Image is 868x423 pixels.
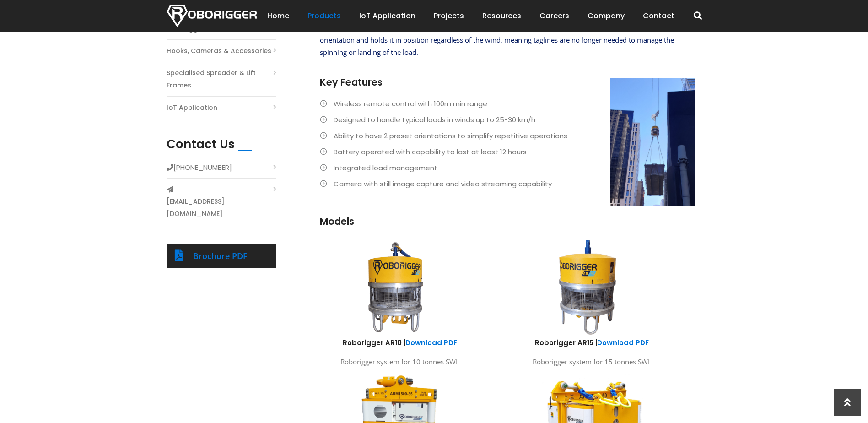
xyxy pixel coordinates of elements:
[320,146,695,158] li: Battery operated with capability to last at least 12 hours
[320,215,695,228] h3: Models
[167,45,271,57] a: Hooks, Cameras & Accessories
[539,2,569,30] a: Careers
[320,130,695,142] li: Ability to have 2 preset orientations to simplify repetitive operations
[320,162,695,174] li: Integrated load management
[643,2,674,30] a: Contact
[405,338,457,347] a: Download PDF
[320,114,695,126] li: Designed to handle typical loads in winds up to 25-30 km/h
[503,338,681,347] h6: Roborigger AR15 |
[307,2,341,30] a: Products
[167,137,235,152] h2: Contact Us
[167,102,217,114] a: IoT Application
[359,2,415,30] a: IoT Application
[311,356,489,368] p: Roborigger system for 10 tonnes SWL
[320,23,695,57] span: Roborigger is a remote-controlled robotic device connected to a crane's wire rope by hook. Robori...
[320,98,695,110] li: Wireless remote control with 100m min range
[482,2,521,30] a: Resources
[588,2,625,30] a: Company
[434,2,464,30] a: Projects
[311,338,489,347] h6: Roborigger AR10 |
[320,178,695,190] li: Camera with still image capture and video streaming capability
[267,2,289,30] a: Home
[193,250,248,261] a: Brochure PDF
[167,5,257,27] img: Nortech
[167,161,276,179] li: [PHONE_NUMBER]
[597,338,649,347] a: Download PDF
[503,356,681,368] p: Roborigger system for 15 tonnes SWL
[167,195,276,220] a: [EMAIL_ADDRESS][DOMAIN_NAME]
[167,67,276,92] a: Specialised Spreader & Lift Frames
[320,76,695,89] h3: Key Features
